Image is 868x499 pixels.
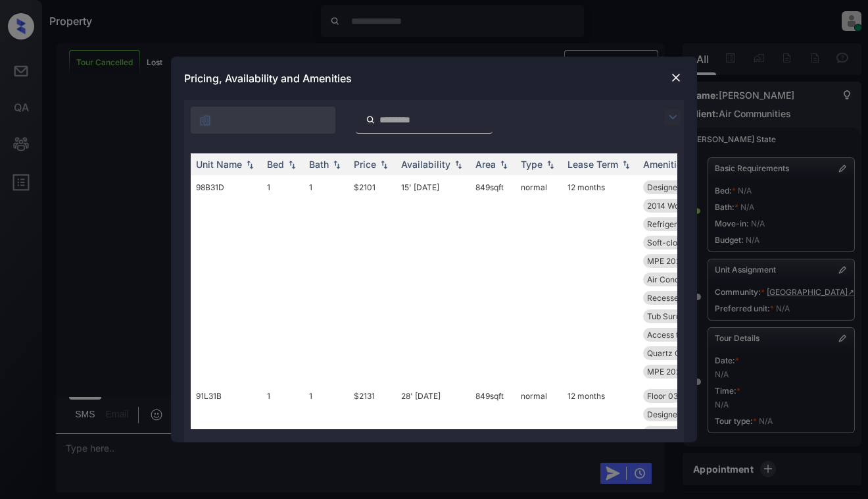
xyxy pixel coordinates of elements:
span: Soft-close Cabi... [647,238,711,248]
span: Quartz Countert... [647,348,713,358]
span: Air Conditioner [647,275,703,284]
img: close [669,71,683,84]
span: Air Conditioner [647,428,703,438]
td: 1 [262,175,304,384]
img: sorting [497,160,510,169]
img: sorting [285,160,299,169]
div: Lease Term [567,159,618,170]
td: 15' [DATE] [396,175,470,384]
div: Bed [267,159,284,170]
td: 12 months [562,175,638,384]
span: Designer Kitche... [647,182,712,192]
img: sorting [243,160,256,169]
div: Type [521,159,542,170]
td: 849 sqft [470,175,516,384]
td: normal [516,175,562,384]
span: Recessed Can Li... [647,293,715,303]
span: Access to Pool [647,330,702,340]
img: icon-zuma [366,114,375,126]
td: 98B31D [191,175,262,384]
span: MPE 2025 Fitnes... [647,256,715,266]
div: Availability [401,159,450,170]
span: Tub Surround 20... [647,311,715,321]
div: Amenities [643,159,687,170]
span: Designer Kitche... [647,409,712,419]
div: Unit Name [196,159,242,170]
td: 1 [304,175,349,384]
span: Floor 03 [647,391,678,401]
img: icon-zuma [199,114,212,127]
img: sorting [452,160,465,169]
img: sorting [330,160,343,169]
div: Price [354,159,376,170]
img: sorting [619,160,633,169]
td: $2101 [349,175,396,384]
img: sorting [377,160,391,169]
div: Area [475,159,496,170]
span: Refrigerator Le... [647,219,710,229]
div: Bath [309,159,329,170]
div: Pricing, Availability and Amenities [171,57,697,100]
span: 2014 Wood Floor... [647,201,715,211]
span: MPE 2024 Tennis... [647,367,718,377]
img: sorting [544,160,557,169]
img: icon-zuma [665,109,681,125]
